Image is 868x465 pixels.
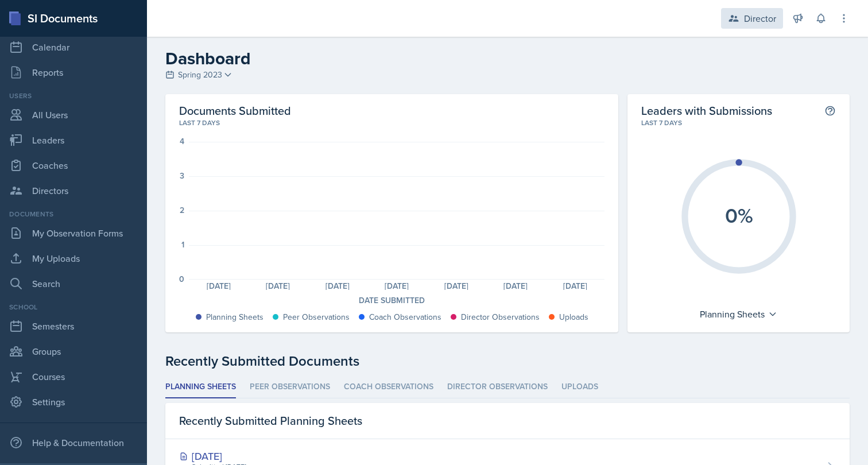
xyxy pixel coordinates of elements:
div: Date Submitted [179,294,604,307]
div: 3 [180,172,184,180]
div: [DATE] [248,282,307,290]
div: [DATE] [486,282,545,290]
div: [DATE] [189,282,248,290]
div: 1 [181,241,184,249]
li: Planning Sheets [165,376,236,398]
div: Director [744,11,776,25]
div: Recently Submitted Planning Sheets [165,403,850,439]
div: Recently Submitted Documents [165,351,850,371]
a: My Observation Forms [5,222,142,245]
a: Directors [5,179,142,202]
div: Last 7 days [179,118,604,128]
a: Search [5,272,142,295]
a: Calendar [5,36,142,59]
div: Last 7 days [641,118,836,128]
a: All Users [5,103,142,126]
a: Reports [5,61,142,84]
li: Director Observations [447,376,548,398]
a: Groups [5,340,142,363]
div: [DATE] [367,282,426,290]
div: Planning Sheets [206,311,263,323]
div: Help & Documentation [5,431,142,454]
div: [DATE] [179,448,377,464]
div: Uploads [559,311,588,323]
div: Director Observations [461,311,540,323]
a: Coaches [5,154,142,177]
a: Courses [5,365,142,388]
div: Peer Observations [283,311,350,323]
text: 0% [724,200,753,230]
div: [DATE] [427,282,486,290]
a: My Uploads [5,247,142,270]
a: Settings [5,390,142,413]
div: School [5,302,142,312]
span: Spring 2023 [178,69,222,81]
h2: Dashboard [165,48,850,69]
div: 0 [179,275,184,283]
div: Planning Sheets [694,305,783,323]
div: [DATE] [545,282,604,290]
a: Leaders [5,129,142,152]
div: 2 [180,206,184,214]
div: Users [5,91,142,101]
a: Semesters [5,315,142,338]
li: Peer Observations [250,376,330,398]
h2: Leaders with Submissions [641,103,772,118]
div: 4 [180,137,184,145]
div: [DATE] [308,282,367,290]
div: Documents [5,209,142,219]
div: Coach Observations [369,311,441,323]
li: Coach Observations [344,376,433,398]
h2: Documents Submitted [179,103,604,118]
li: Uploads [561,376,598,398]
